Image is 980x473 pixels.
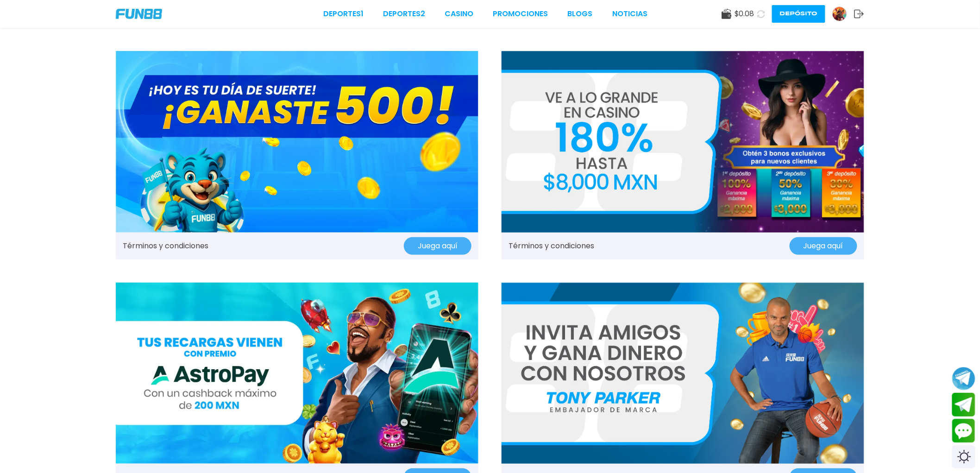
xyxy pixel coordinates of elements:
[952,366,975,391] button: Join telegram channel
[612,8,647,19] a: NOTICIAS
[502,283,864,464] img: Promo Banner
[952,445,975,468] div: Switch theme
[952,419,975,443] button: Contact customer service
[833,7,847,21] img: Avatar
[509,240,594,252] a: Términos y condiciones
[116,9,162,19] img: Company Logo
[568,8,593,19] a: BLOGS
[116,51,478,233] img: Promo Banner
[502,51,864,233] img: Promo Banner
[323,8,364,19] a: Deportes1
[735,8,754,19] span: $ 0.08
[116,283,478,464] img: Promo Banner
[772,5,825,23] button: Depósito
[123,240,208,252] a: Términos y condiciones
[383,8,425,19] a: Deportes2
[445,8,473,19] a: CASINO
[952,393,975,417] button: Join telegram
[832,6,854,21] a: Avatar
[493,8,548,19] a: Promociones
[790,237,857,255] button: Juega aquí
[404,237,471,255] button: Juega aquí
